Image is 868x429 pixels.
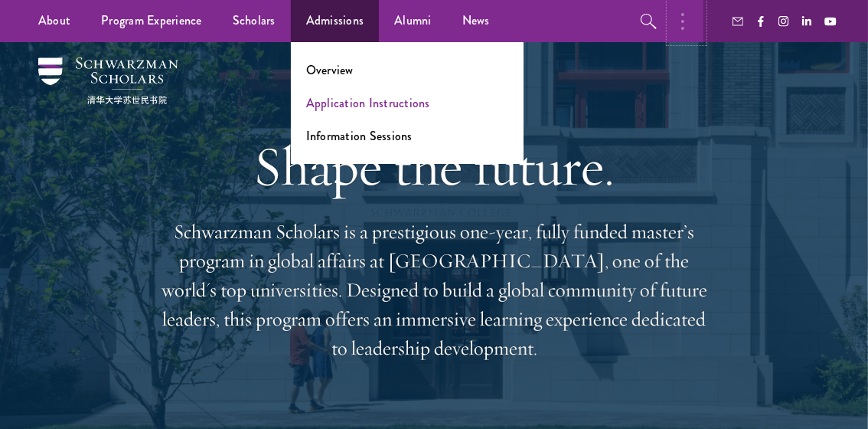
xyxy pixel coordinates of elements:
a: Application Instructions [306,94,430,112]
p: Schwarzman Scholars is a prestigious one-year, fully funded master’s program in global affairs at... [158,218,710,363]
a: Information Sessions [306,127,413,145]
h1: Shape the future. [158,134,710,198]
img: Schwarzman Scholars [38,57,178,104]
a: Overview [306,61,354,79]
